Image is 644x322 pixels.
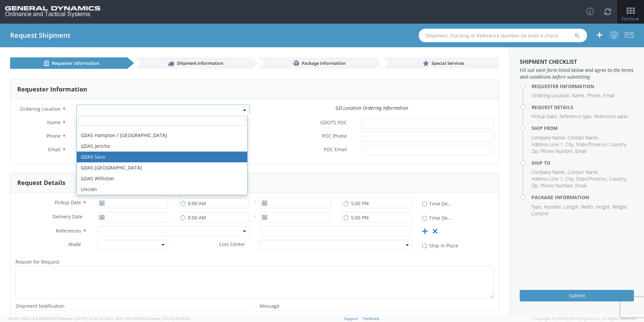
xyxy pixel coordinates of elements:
[532,169,566,176] li: Company Name
[541,182,574,189] li: Phone Number
[61,316,102,321] span: master, [DATE] 10:56:16
[48,146,61,153] span: Email
[532,148,539,155] li: Zip
[612,204,628,210] li: Weight
[635,16,639,22] span: ▼
[520,290,634,301] button: Submit
[431,60,464,66] span: Special Services
[534,316,636,321] span: Copyright © [DATE]-[DATE] Agistix Inc., All Rights Reserved
[532,92,570,99] li: Ordering Location
[20,106,61,112] span: Ordering Location
[575,182,586,189] li: Email
[532,195,634,200] h4: Package Information
[520,67,634,80] span: Fill out each form listed below and agree to the terms and conditions before submitting
[541,148,574,155] li: Phone Number
[10,32,70,39] h4: Request Shipment
[621,16,639,22] span: Forms
[532,105,634,110] h4: Request Details
[532,176,564,182] li: Address Line 1
[532,204,542,210] li: Type
[68,241,81,247] span: Mode
[422,241,459,249] label: Ship in Place
[46,133,61,139] span: Phone
[566,141,574,148] li: City
[363,316,379,321] a: Feedback
[609,141,627,148] li: Country
[47,119,61,126] span: Name
[564,204,579,210] li: Length
[422,244,427,248] input: Ship in Place
[603,92,614,99] li: Email
[77,152,247,162] li: GDAS Saco
[260,303,280,309] span: Message
[422,214,453,221] label: Time Definite
[532,84,634,89] h4: Requester Information
[53,213,83,221] span: Delivery Date
[320,119,347,127] span: GDOTS POC
[324,146,347,154] span: POC Email
[532,160,634,165] h4: Ship To
[576,141,608,148] li: State/Province
[77,141,247,152] li: GDAS Jericho
[587,92,602,99] li: Phone
[10,57,127,69] a: Requester information
[568,134,599,141] li: Contact Name
[219,241,245,249] span: Cost Center
[15,259,60,265] span: Reason for Request
[77,173,247,184] li: GDAS Williston
[5,6,100,18] img: gd-ots-0c3321f2eb4c994f95cb.png
[609,176,627,182] li: Country
[568,169,599,176] li: Contact Name
[148,316,189,321] span: master, [DATE] 09:59:06
[15,303,65,309] span: Shipment Notification
[594,113,628,120] li: Reference value
[581,204,594,210] li: Width
[596,204,611,210] li: Height
[55,199,81,206] span: Pickup Date
[8,316,102,321] span: Server: 2025.16.0-82789e55714
[77,130,247,141] li: GDAS Hampton / [GEOGRAPHIC_DATA]
[532,210,549,217] li: Content
[532,141,564,148] li: Address Line 1
[532,113,558,120] li: Pickup Date
[559,113,592,120] li: Reference type
[103,316,189,321] span: Client: 2025.14.0-db4321d
[56,227,81,234] span: References
[335,105,408,111] i: GD Location Ordering Information
[177,60,223,66] span: Shipment information
[520,59,634,65] h3: Shipment Checklist
[382,57,499,69] a: Special Services
[322,133,347,140] span: POC Phone
[566,176,574,182] li: City
[17,180,65,186] h3: Request Details
[576,176,608,182] li: State/Province
[134,57,251,69] a: Shipment information
[77,184,247,195] li: Lincoln
[575,148,586,155] li: Email
[422,216,427,220] input: Time Definite
[544,204,562,210] li: Number
[572,92,585,99] li: Name
[532,182,539,189] li: Zip
[77,162,247,173] li: GDAS [GEOGRAPHIC_DATA]
[258,57,375,69] a: Package information
[17,86,87,93] h3: Requester Information
[302,60,346,66] span: Package information
[532,134,566,141] li: Company Name
[422,202,427,206] input: Time Definite
[419,29,587,42] input: Shipment, Tracking or Reference Number (at least 4 chars)
[344,316,358,321] a: Support
[532,126,634,131] h4: Ship From
[422,199,453,207] label: Time Definite
[52,60,99,66] span: Requester information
